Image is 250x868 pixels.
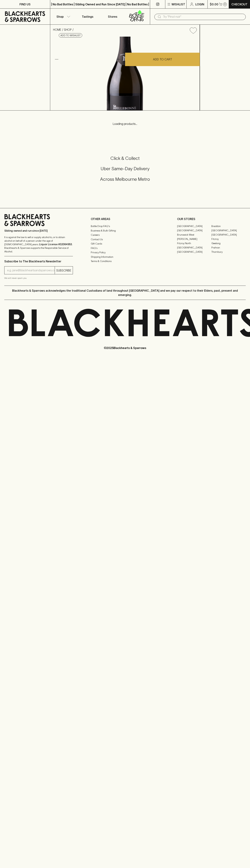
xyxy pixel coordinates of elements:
input: Try "Pinot noir" [163,14,243,20]
p: It is against the law to sell or supply alcohol to, or to obtain alcohol on behalf of a person un... [4,235,73,253]
a: Tastings [75,9,100,24]
a: [PERSON_NAME] [177,237,211,241]
h5: Across Melbourne Metro [4,176,246,182]
a: HOME [53,28,61,31]
a: Prahran [211,245,246,250]
a: Fitzroy [211,237,246,241]
p: Tastings [82,14,93,19]
button: Add to wishlist [188,26,198,35]
a: Thornbury [211,250,246,254]
p: Subscribe to The Blackhearts Newsletter [4,259,73,263]
a: Brunswick West [177,233,211,237]
p: Stores [108,14,117,19]
button: SUBSCRIBE [55,266,73,274]
a: [GEOGRAPHIC_DATA] [177,228,211,233]
p: Blackhearts & Sparrows acknowledges the traditional Custodians of land throughout [GEOGRAPHIC_DAT... [7,288,243,297]
p: Loading products... [4,122,246,126]
p: Wishlist [172,2,185,6]
p: Sibling owned and run since [DATE] [4,229,73,233]
a: Shipping Information [91,255,159,259]
a: Bottle Drop FAQ's [91,224,159,228]
p: ADD TO CART [153,57,172,61]
a: [GEOGRAPHIC_DATA] [211,228,246,233]
p: Shop [56,14,64,19]
h5: Click & Collect [4,155,246,161]
a: [GEOGRAPHIC_DATA] [177,224,211,228]
a: Fitzroy North [177,241,211,245]
p: FIND US [19,2,31,6]
p: We will never spam you [4,276,73,280]
div: Call to action block [4,141,246,201]
strong: Liquor License #32064953 [39,243,72,246]
h5: Uber Same-Day Delivery [4,166,246,172]
button: Shop [50,9,75,24]
a: [GEOGRAPHIC_DATA] [211,233,246,237]
a: SHOP [64,28,72,31]
button: ADD TO CART [125,53,200,66]
a: FAQ's [91,246,159,250]
p: OUR STORES [177,217,246,221]
img: 41070.png [50,37,200,110]
p: Checkout [231,2,247,6]
p: SUBSCRIBE [56,268,71,273]
input: e.g. jane@blackheartsandsparrows.com.au [7,268,55,273]
p: 0 [224,3,226,5]
a: [GEOGRAPHIC_DATA] [177,245,211,250]
p: $0.00 [210,2,218,6]
a: Privacy Policy [91,250,159,255]
a: Business & Bulk Gifting [91,228,159,233]
a: Gift Cards [91,242,159,246]
p: OTHER AREAS [91,217,159,221]
a: Contact Us [91,237,159,241]
p: Login [195,2,204,6]
a: Stores [100,9,125,24]
a: [GEOGRAPHIC_DATA] [177,250,211,254]
a: Braddon [211,224,246,228]
button: Add to wishlist [59,33,82,38]
a: Geelong [211,241,246,245]
a: Careers [91,233,159,237]
a: Terms & Conditions [91,259,159,263]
